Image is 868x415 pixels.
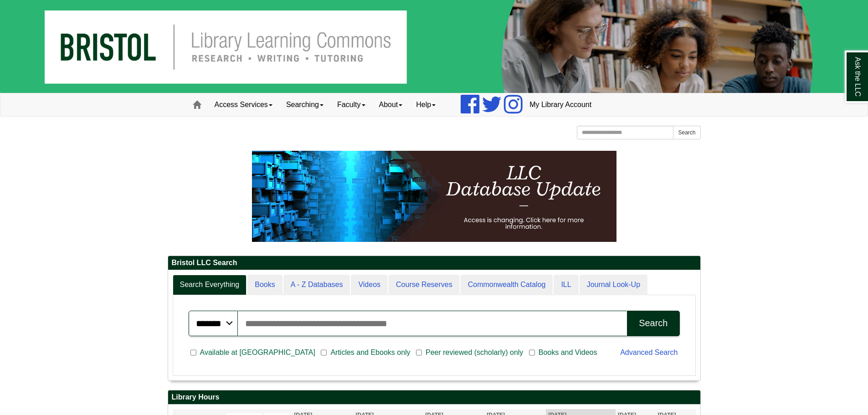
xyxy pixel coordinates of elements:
[327,347,414,358] span: Articles and Ebooks only
[389,275,460,295] a: Course Reserves
[620,348,678,356] a: Advanced Search
[279,93,330,116] a: Searching
[372,93,410,116] a: About
[416,348,422,357] input: Peer reviewed (scholarly) only
[283,275,350,295] a: A - Z Databases
[168,256,700,270] h2: Bristol LLC Search
[168,390,700,405] h2: Library Hours
[252,151,616,242] img: HTML tutorial
[208,93,279,116] a: Access Services
[321,348,327,357] input: Articles and Ebooks only
[461,275,553,295] a: Commonwealth Catalog
[409,93,442,116] a: Help
[535,347,601,358] span: Books and Videos
[523,93,598,116] a: My Library Account
[247,275,282,295] a: Books
[580,275,647,295] a: Journal Look-Up
[627,311,679,336] button: Search
[173,275,247,295] a: Search Everything
[330,93,372,116] a: Faculty
[351,275,388,295] a: Videos
[554,275,578,295] a: ILL
[529,348,535,357] input: Books and Videos
[639,318,668,328] div: Search
[673,126,700,139] button: Search
[190,348,196,357] input: Available at [GEOGRAPHIC_DATA]
[422,347,527,358] span: Peer reviewed (scholarly) only
[196,347,319,358] span: Available at [GEOGRAPHIC_DATA]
